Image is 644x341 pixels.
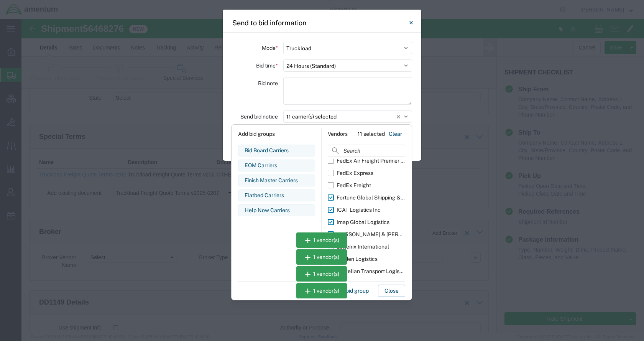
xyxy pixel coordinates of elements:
button: Close [403,15,419,30]
input: Search [328,145,405,157]
label: Bid time [256,59,278,72]
div: Bid Board Carriers [245,147,309,155]
h4: Send to bid information [232,18,306,28]
div: Add bid groups [238,128,315,140]
label: Send bid notice [240,110,278,123]
div: 11 selected [358,130,385,138]
button: Clear [386,128,405,140]
label: Bid note [258,77,278,89]
div: Vendors [328,130,348,138]
label: Mode [262,42,278,54]
button: 11 carrier(s) selected [283,110,412,123]
div: FedEx Air Freight Premier Care [337,157,405,165]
